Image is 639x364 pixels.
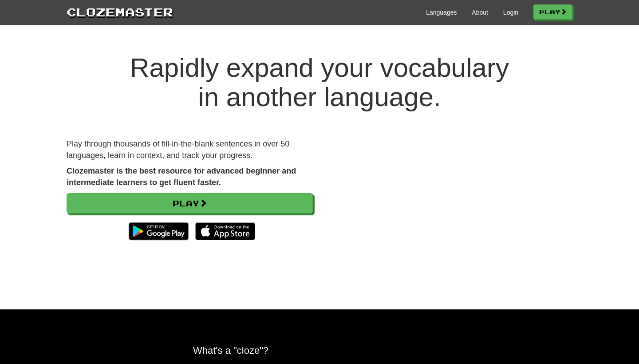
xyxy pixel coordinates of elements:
[503,8,518,17] a: Login
[193,345,446,356] h2: What's a "cloze"?
[67,138,313,161] p: Play through thousands of fill-in-the-blank sentences in over 50 languages, learn in context, and...
[533,4,572,20] a: Play
[67,193,313,214] a: Play
[195,222,255,240] img: Download_on_the_App_Store_Badge_US-UK_135x40-25178aeef6eb6b83b96f5f2d004eda3bffbb37122de64afbaef7...
[472,8,488,17] a: About
[124,218,193,245] img: Get it on Google Play
[67,166,296,187] strong: Clozemaster is the best resource for advanced beginner and intermediate learners to get fluent fa...
[67,4,173,20] a: Clozemaster
[426,8,457,17] a: Languages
